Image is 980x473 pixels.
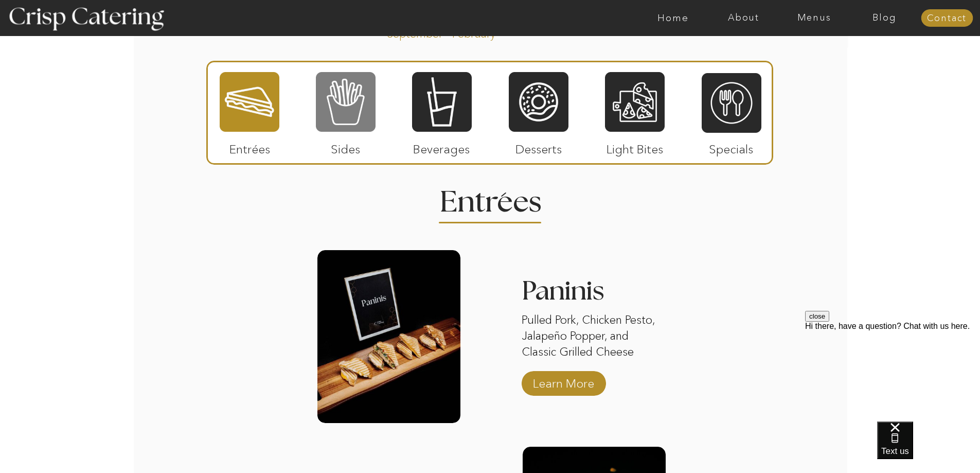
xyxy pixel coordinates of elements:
a: Home [638,13,708,23]
p: Sides [311,132,380,162]
iframe: podium webchat widget bubble [877,422,980,473]
a: Menus [779,13,849,23]
a: Learn More [529,366,598,396]
iframe: podium webchat widget prompt [805,311,980,434]
p: Pulled Pork, Chicken Pesto, Jalapeño Popper, and Classic Grilled Cheese [522,312,665,362]
h3: Paninis [522,278,665,311]
p: Specials [697,132,765,162]
a: Blog [849,13,920,23]
p: Desserts [505,132,573,162]
p: Entrées [216,132,284,162]
p: Beverages [407,132,476,162]
a: About [708,13,779,23]
p: September - February [387,26,528,38]
a: Contact [921,13,973,24]
h2: Entrees [440,188,541,208]
p: Light Bites [601,132,669,162]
